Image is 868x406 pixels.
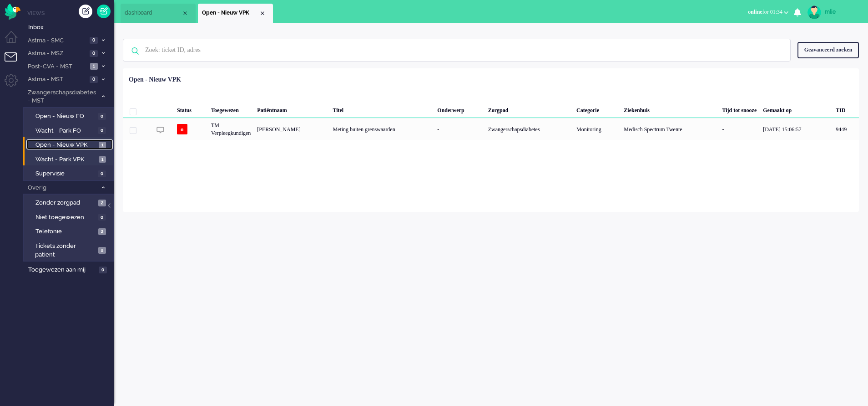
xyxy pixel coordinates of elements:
[202,9,259,17] span: Open - Nieuw VPK
[573,100,621,118] div: Categorie
[26,264,114,274] a: Toegewezen aan mij 0
[719,118,760,140] div: -
[98,214,106,221] span: 0
[621,118,719,140] div: Medisch Spectrum Twente
[621,100,719,118] div: Ziekenhuis
[573,118,621,140] div: Monitoring
[26,62,87,71] span: Post-CVA - MST
[26,36,87,45] span: Astma - SMC
[129,75,181,84] div: Open - Nieuw VPK
[26,22,114,32] a: Inbox
[825,7,859,16] div: mlie
[99,142,106,149] span: 1
[26,241,113,259] a: Tickets zonder patient 2
[434,100,484,118] div: Onderwerp
[125,9,182,17] span: dashboard
[35,242,96,259] span: Tickets zonder patient
[198,4,273,23] li: View
[123,39,147,63] img: ic-search-icon.svg
[174,100,208,118] div: Status
[797,42,859,58] div: Geavanceerd zoeken
[742,5,794,19] button: onlinefor 01:34
[99,156,106,163] span: 1
[208,118,254,140] div: TM Verpleegkundigen
[26,168,113,178] a: Supervisie 0
[35,199,96,207] span: Zonder zorgpad
[748,9,762,15] span: online
[26,184,97,192] span: Overig
[26,49,87,58] span: Astma - MSZ
[35,155,96,164] span: Wacht - Park VPK
[79,5,92,18] div: Creëer ticket
[254,118,329,140] div: [PERSON_NAME]
[90,50,98,57] span: 0
[90,37,98,44] span: 0
[97,5,111,18] a: Quick Ticket
[26,75,87,84] span: Astma - MST
[26,139,113,149] a: Open - Nieuw VPK 1
[760,100,833,118] div: Gemaakt op
[485,118,573,140] div: Zwangerschapsdiabetes
[35,112,96,121] span: Open - Nieuw FO
[123,118,859,140] div: 9449
[434,118,484,140] div: -
[742,3,794,23] li: onlinefor 01:34
[98,228,106,235] span: 2
[98,127,106,134] span: 0
[27,9,114,17] li: Views
[748,9,782,15] span: for 01:34
[259,10,266,17] div: Close tab
[5,52,25,73] li: Tickets menu
[35,127,96,135] span: Wacht - Park FO
[28,23,114,32] span: Inbox
[28,266,96,274] span: Toegewezen aan mij
[98,247,106,254] span: 2
[26,212,113,222] a: Niet toegewezen 0
[5,4,20,20] img: flow_omnibird.svg
[760,118,833,140] div: [DATE] 15:06:57
[156,126,164,134] img: ic_chat_grey.svg
[26,154,113,164] a: Wacht - Park VPK 1
[35,213,96,222] span: Niet toegewezen
[833,100,859,118] div: TID
[485,100,573,118] div: Zorgpad
[26,197,113,207] a: Zonder zorgpad 2
[177,124,187,134] span: o
[329,100,434,118] div: Titel
[719,100,760,118] div: Tijd tot snooze
[5,74,25,94] li: Admin menu
[35,227,96,236] span: Telefonie
[90,63,98,70] span: 1
[26,226,113,236] a: Telefonie 2
[182,10,189,17] div: Close tab
[807,5,821,19] img: avatar
[98,200,106,206] span: 2
[98,170,106,177] span: 0
[26,111,113,121] a: Open - Nieuw FO 0
[98,113,106,120] span: 0
[5,31,25,51] li: Dashboard menu
[121,4,196,23] li: Dashboard
[208,100,254,118] div: Toegewezen
[26,125,113,135] a: Wacht - Park FO 0
[35,141,96,149] span: Open - Nieuw VPK
[329,118,434,140] div: Meting buiten grenswaarden
[90,76,98,83] span: 0
[833,118,859,140] div: 9449
[806,5,859,19] a: mlie
[254,100,329,118] div: Patiëntnaam
[35,170,96,178] span: Supervisie
[138,39,778,61] input: Zoek: ticket ID, adres
[5,6,20,13] a: Omnidesk
[99,267,107,273] span: 0
[26,88,97,105] span: Zwangerschapsdiabetes - MST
